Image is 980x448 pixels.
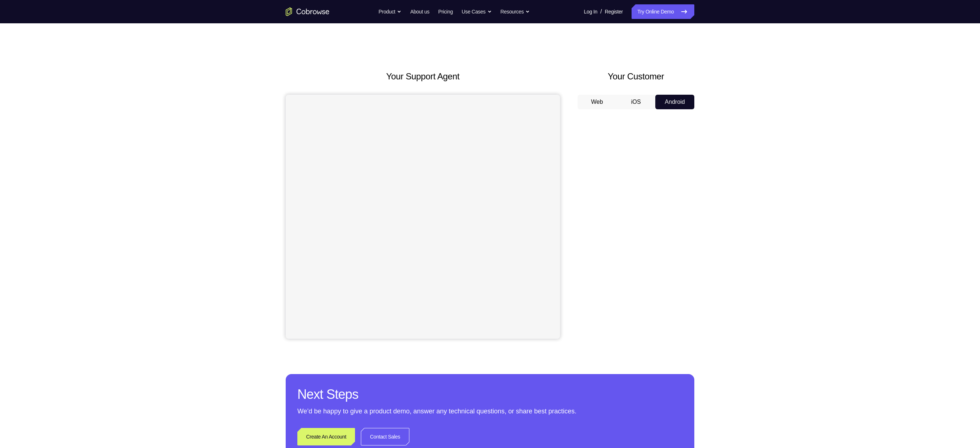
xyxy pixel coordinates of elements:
[438,4,453,19] a: Pricing
[297,386,683,403] h2: Next Steps
[632,4,694,19] a: Try Online Demo
[379,4,402,19] button: Product
[286,95,560,339] iframe: Agent
[410,4,429,19] a: About us
[361,428,409,445] a: Contact Sales
[286,7,329,16] a: Go to the home page
[297,406,683,416] p: We’d be happy to give a product demo, answer any technical questions, or share best practices.
[462,4,491,19] button: Use Cases
[578,95,617,109] button: Web
[655,95,694,109] button: Android
[286,70,560,83] h2: Your Support Agent
[578,70,694,83] h2: Your Customer
[605,4,623,19] a: Register
[584,4,597,19] a: Log In
[501,4,530,19] button: Resources
[617,95,656,109] button: iOS
[297,428,355,445] a: Create An Account
[600,7,602,16] span: /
